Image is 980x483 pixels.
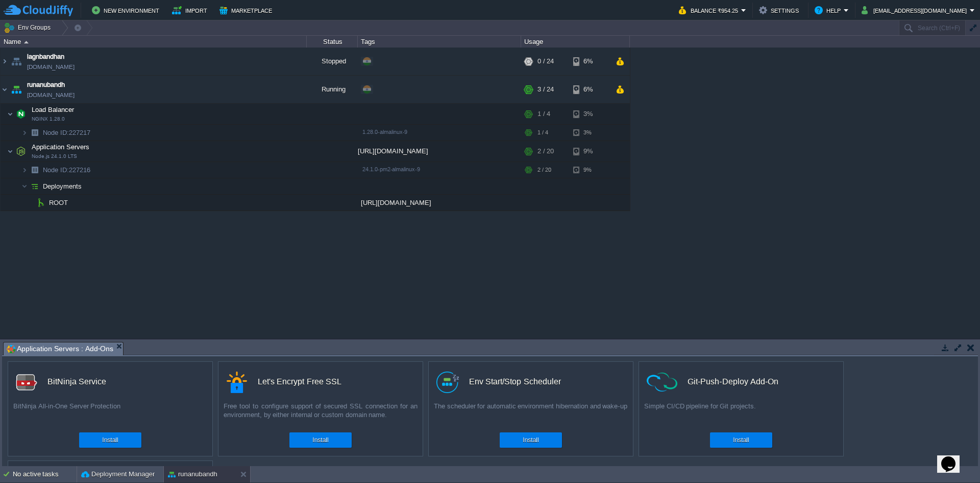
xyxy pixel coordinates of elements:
span: 227216 [42,166,92,174]
img: ci-cd-icon.png [647,373,677,392]
img: AMDAwAAAACH5BAEAAAAALAAAAAABAAEAAAICRAEAOw== [7,141,13,162]
div: 2 / 20 [537,162,551,178]
div: BitNinja Service [47,371,106,393]
div: 2 / 20 [537,141,554,162]
img: AMDAwAAAACH5BAEAAAAALAAAAAABAAEAAAICRAEAOw== [1,76,9,103]
img: AMDAwAAAACH5BAEAAAAALAAAAAABAAEAAAICRAEAOw== [1,48,9,75]
a: [DOMAIN_NAME] [27,90,75,100]
iframe: chat widget [937,442,970,473]
div: 1 / 4 [537,125,548,141]
img: AMDAwAAAACH5BAEAAAAALAAAAAABAAEAAAICRAEAOw== [24,41,29,43]
div: 6% [573,76,606,103]
img: AMDAwAAAACH5BAEAAAAALAAAAAABAAEAAAICRAEAOw== [28,125,42,141]
span: Node ID: [43,129,69,136]
img: logo.png [16,372,37,393]
span: Node ID: [43,166,69,174]
span: Application Servers [31,143,91,151]
a: Application ServersNode.js 24.1.0 LTS [31,143,91,151]
span: Node.js 24.1.0 LTS [32,153,77,159]
div: 9% [573,141,606,162]
a: Node ID:227217 [42,128,92,137]
div: Name [1,36,306,48]
div: Usage [522,36,629,48]
a: Node ID:227216 [42,166,92,174]
img: logo.png [436,372,459,393]
div: [URL][DOMAIN_NAME] [358,141,521,162]
span: Load Balancer [31,105,76,114]
div: No active tasks [13,466,77,482]
span: Application Servers : Add-Ons [7,342,113,355]
button: Help [815,4,844,16]
span: 227217 [42,128,92,137]
div: Simple CI/CD pipeline for Git projects. [639,402,843,427]
div: 3% [573,104,606,124]
div: 6% [573,48,606,75]
button: Install [523,435,538,445]
button: Install [733,435,749,445]
div: Env Start/Stop Scheduler [469,371,561,393]
a: lagnbandhan [27,52,64,62]
img: AMDAwAAAACH5BAEAAAAALAAAAAABAAEAAAICRAEAOw== [34,195,48,211]
img: AMDAwAAAACH5BAEAAAAALAAAAAABAAEAAAICRAEAOw== [14,104,28,124]
div: 3% [573,125,606,141]
div: 3 / 24 [537,76,554,103]
button: Install [312,435,328,445]
button: Install [102,435,118,445]
button: Import [172,4,210,16]
img: AMDAwAAAACH5BAEAAAAALAAAAAABAAEAAAICRAEAOw== [21,125,28,141]
div: Tags [358,36,521,48]
img: letsencrypt.png [226,372,248,393]
div: Status [307,36,357,48]
a: runanubandh [27,80,65,90]
div: Let's Encrypt Free SSL [258,371,341,393]
button: Balance ₹954.25 [679,4,741,16]
button: [EMAIL_ADDRESS][DOMAIN_NAME] [862,4,970,16]
a: ROOT [48,198,69,207]
button: New Environment [92,4,162,16]
img: AMDAwAAAACH5BAEAAAAALAAAAAABAAEAAAICRAEAOw== [9,48,23,75]
div: 1 / 4 [537,104,550,124]
span: NGINX 1.28.0 [32,116,65,122]
div: Running [307,76,358,103]
span: 24.1.0-pm2-almalinux-9 [362,166,420,172]
div: Free tool to configure support of secured SSL connection for an environment, by either internal o... [218,402,423,427]
div: Git-Push-Deploy Add-On [688,371,778,393]
img: CloudJiffy [4,4,73,17]
button: runanubandh [168,469,217,479]
div: 9% [573,162,606,178]
a: Deployments [42,182,83,191]
button: Env Groups [4,20,54,35]
a: Load BalancerNGINX 1.28.0 [31,106,76,113]
div: BitNinja All-in-One Server Protection [8,402,212,427]
div: Stopped [307,48,358,75]
img: AMDAwAAAACH5BAEAAAAALAAAAAABAAEAAAICRAEAOw== [28,162,42,178]
img: AMDAwAAAACH5BAEAAAAALAAAAAABAAEAAAICRAEAOw== [14,141,28,162]
img: AMDAwAAAACH5BAEAAAAALAAAAAABAAEAAAICRAEAOw== [28,178,42,194]
img: AMDAwAAAACH5BAEAAAAALAAAAAABAAEAAAICRAEAOw== [21,162,28,178]
div: [URL][DOMAIN_NAME] [358,195,521,211]
a: [DOMAIN_NAME] [27,62,75,72]
img: AMDAwAAAACH5BAEAAAAALAAAAAABAAEAAAICRAEAOw== [28,195,34,211]
button: Marketplace [219,4,275,16]
img: AMDAwAAAACH5BAEAAAAALAAAAAABAAEAAAICRAEAOw== [9,76,23,103]
span: 1.28.0-almalinux-9 [362,129,407,135]
img: AMDAwAAAACH5BAEAAAAALAAAAAABAAEAAAICRAEAOw== [7,104,13,124]
div: 0 / 24 [537,48,554,75]
div: The scheduler for automatic environment hibernation and wake-up [429,402,633,427]
button: Settings [759,4,802,16]
img: AMDAwAAAACH5BAEAAAAALAAAAAABAAEAAAICRAEAOw== [21,178,28,194]
button: Deployment Manager [81,469,155,479]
